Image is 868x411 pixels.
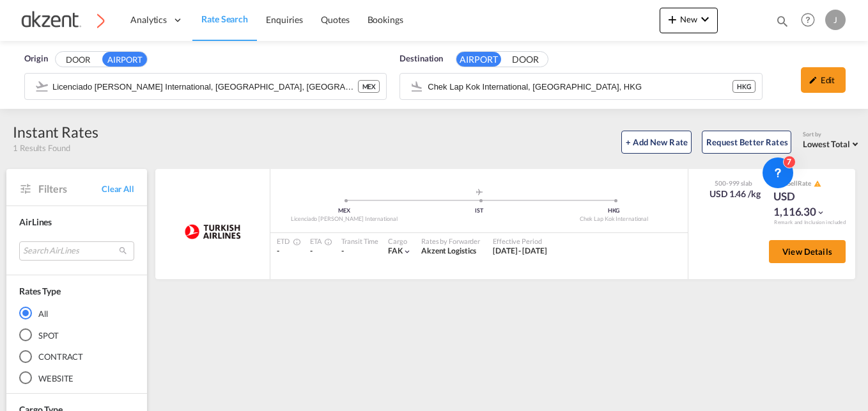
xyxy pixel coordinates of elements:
[503,52,548,67] button: DOOR
[769,240,846,263] button: View Details
[706,179,761,188] div: 500-999 slab
[702,131,791,154] button: Request Better Rates
[775,14,789,28] md-icon: icon-magnify
[277,236,297,246] div: ETD
[787,179,798,187] span: Sell
[310,236,329,246] div: ETA
[812,179,821,188] button: icon-alert
[546,207,681,215] div: HKG
[184,216,241,248] img: Turkish Airlines Inc.
[764,219,855,226] div: Remark and Inclusion included
[709,188,761,200] div: USD 1.46 /kg
[456,52,501,67] button: AIRPORT
[290,238,297,246] md-icon: Estimated Time Of Departure
[358,80,380,93] div: MEX
[130,13,167,26] span: Analytics
[775,14,789,33] div: icon-magnify
[773,189,837,220] div: USD 1,116.30
[19,372,134,385] md-radio-button: WEBSITE
[56,52,100,67] button: DOOR
[201,13,248,24] span: Rate Search
[400,74,761,99] md-input-container: Chek Lap Kok International, Hong Kong, HKG
[660,8,718,33] button: icon-plus 400-fgNewicon-chevron-down
[102,52,147,67] button: AIRPORT
[546,215,681,223] div: Chek Lap Kok International
[421,236,480,246] div: Rates by Forwarder
[803,131,862,139] div: Sort by
[773,179,837,189] div: Total Rate
[13,142,70,154] span: 1 Results Found
[493,246,547,255] span: [DATE] - [DATE]
[814,180,821,188] md-icon: icon-alert
[399,52,443,65] span: Destination
[341,236,378,246] div: Transit Time
[19,216,52,227] span: AirLines
[797,9,825,32] div: Help
[825,10,846,30] div: J
[38,182,102,196] span: Filters
[24,52,47,65] span: Origin
[25,74,386,99] md-input-container: Licenciado Benito Juarez International, Mexico City, MEX
[277,215,412,223] div: Licenciado [PERSON_NAME] International
[809,76,818,85] md-icon: icon-pencil
[428,77,732,96] input: Search by Airport
[19,307,134,319] md-radio-button: All
[341,246,378,257] div: -
[697,12,713,27] md-icon: icon-chevron-down
[421,246,476,255] span: Akzent Logistics
[412,207,546,215] div: IST
[472,189,487,195] md-icon: assets/icons/custom/roll-o-plane.svg
[102,183,134,195] span: Clear All
[19,350,134,363] md-radio-button: CONTRACT
[782,246,832,257] span: View Details
[797,9,819,31] span: Help
[801,67,846,93] div: icon-pencilEdit
[803,139,850,149] span: Lowest Total
[816,208,825,217] md-icon: icon-chevron-down
[266,14,303,25] span: Enquiries
[388,236,412,246] div: Cargo
[403,247,412,256] md-icon: icon-chevron-down
[665,12,680,27] md-icon: icon-plus 400-fg
[277,246,279,255] span: -
[19,328,134,341] md-radio-button: SPOT
[388,246,403,255] span: FAK
[368,14,403,25] span: Bookings
[665,14,713,24] span: New
[493,246,547,257] div: 01 Sep 2025 - 30 Sep 2025
[13,122,98,142] div: Instant Rates
[277,207,412,215] div: MEX
[321,14,349,25] span: Quotes
[19,6,105,35] img: c72fcea0ad0611ed966209c23b7bd3dd.png
[19,285,61,298] div: Rates Type
[421,246,480,257] div: Akzent Logistics
[321,238,329,246] md-icon: Estimated Time Of Arrival
[52,77,358,96] input: Search by Airport
[803,136,862,150] md-select: Select: Lowest Total
[621,131,692,154] button: + Add New Rate
[493,236,547,246] div: Effective Period
[732,80,756,93] div: HKG
[310,246,313,255] span: -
